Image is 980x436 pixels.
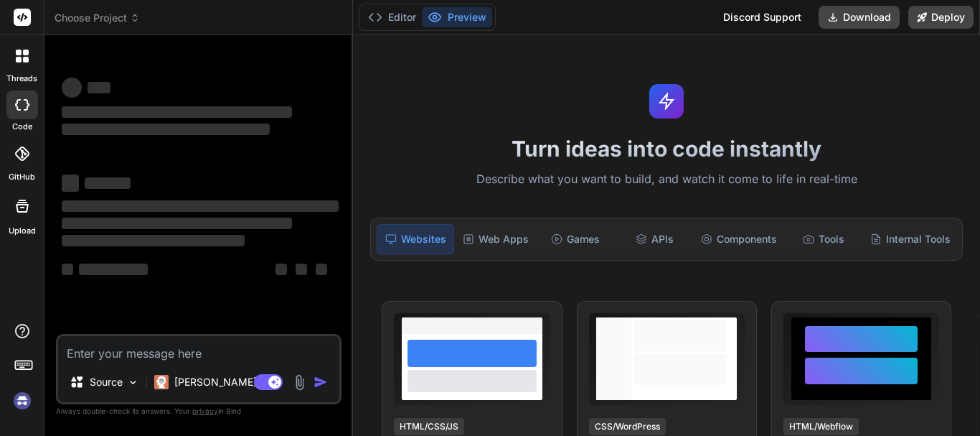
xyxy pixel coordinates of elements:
[62,175,79,192] span: ‌
[62,78,82,98] span: ‌
[55,11,140,25] span: Choose Project
[362,136,971,162] h1: Turn ideas into code instantly
[12,121,32,133] label: code
[56,404,341,418] p: Always double-check its answers. Your in Bind
[616,224,692,254] div: APIs
[174,375,281,389] p: [PERSON_NAME] 4 S..
[88,82,110,93] span: ‌
[819,6,900,29] button: Download
[62,264,73,275] span: ‌
[715,6,810,29] div: Discord Support
[10,389,34,413] img: signin
[908,6,974,29] button: Deploy
[62,106,292,118] span: ‌
[275,264,287,275] span: ‌
[62,218,292,229] span: ‌
[154,375,169,389] img: Claude 4 Sonnet
[9,171,35,183] label: GitHub
[62,200,339,212] span: ‌
[589,418,666,435] div: CSS/WordPress
[422,7,492,27] button: Preview
[62,124,270,135] span: ‌
[394,418,464,435] div: HTML/CSS/JS
[85,177,131,189] span: ‌
[79,264,148,275] span: ‌
[314,375,328,389] img: icon
[127,376,139,389] img: Pick Models
[362,170,971,189] p: Describe what you want to build, and watch it come to life in real-time
[786,224,862,254] div: Tools
[296,264,307,275] span: ‌
[362,7,422,27] button: Editor
[864,224,956,254] div: Internal Tools
[783,418,859,435] div: HTML/Webflow
[6,73,37,85] label: threads
[377,224,454,254] div: Websites
[695,224,783,254] div: Components
[291,374,308,391] img: attachment
[537,224,613,254] div: Games
[457,224,534,254] div: Web Apps
[192,407,218,415] span: privacy
[90,375,123,389] p: Source
[316,264,327,275] span: ‌
[9,225,36,237] label: Upload
[62,235,245,246] span: ‌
